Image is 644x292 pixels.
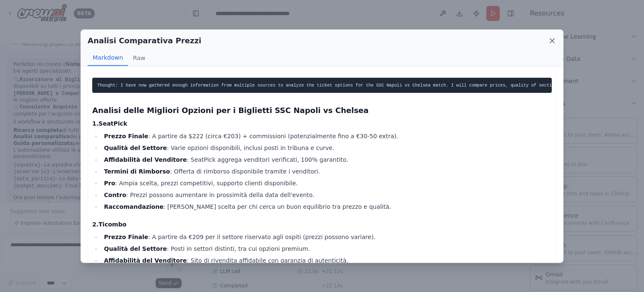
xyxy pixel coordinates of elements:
li: : A partire da $222 (circa €203) + commissioni (potenzialmente fino a €30-50 extra). [101,131,552,141]
strong: Qualità del Settore [104,145,167,151]
button: Raw [128,50,150,66]
li: : [PERSON_NAME] scelta per chi cerca un buon equilibrio tra prezzo e qualità. [101,202,552,212]
li: : Prezzi possono aumentare in prossimità della data dell'evento. [101,190,552,200]
h2: Analisi Comparativa Prezzi [88,35,201,47]
h3: Analisi delle Migliori Opzioni per i Biglietti SSC Napoli vs Chelsea [92,105,552,116]
strong: Ticombo [99,221,127,228]
li: : SeatPick aggrega venditori verificati, 100% garantito. [101,155,552,165]
strong: Termini di Rimborso [104,168,170,175]
h4: 2. [92,220,552,229]
strong: Pro [104,180,115,187]
strong: Prezzo Finale [104,133,148,139]
li: : Posti in settori distinti, tra cui opzioni premium. [101,244,552,254]
h4: 1. [92,119,552,128]
li: : Ampia scelta, prezzi competitivi, supporto clienti disponibile. [101,178,552,188]
strong: Raccomandazione [104,203,164,210]
li: : Sito di rivendita affidabile con garanzia di autenticità. [101,255,552,266]
li: : A partire da €209 per il settore riservato agli ospiti (prezzi possono variare). [101,232,552,242]
button: Markdown [88,50,128,66]
li: : Offerta di rimborso disponibile tramite i venditori. [101,166,552,176]
strong: Affidabilità del Venditore [104,156,187,163]
strong: Contro [104,192,126,198]
strong: SeatPick [99,120,127,127]
li: : Varie opzioni disponibili, inclusi posti in tribuna e curve. [101,143,552,153]
strong: Qualità del Settore [104,245,167,252]
strong: Prezzo Finale [104,234,148,240]
strong: Affidabilità del Venditore [104,257,187,264]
